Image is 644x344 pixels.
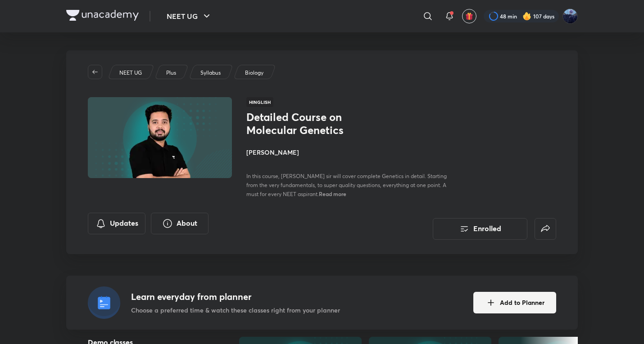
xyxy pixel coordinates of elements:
h1: Detailed Course on Molecular Genetics [246,111,394,137]
p: Biology [245,69,263,77]
p: Syllabus [200,69,221,77]
img: streak [522,12,531,21]
a: Plus [165,69,178,77]
button: false [535,218,556,240]
span: Read more [319,190,346,197]
button: About [151,213,209,234]
span: Hinglish [246,97,273,107]
img: Kushagra Singh [562,9,578,24]
a: Company Logo [66,10,139,23]
a: Biology [244,69,265,77]
img: avatar [465,12,473,20]
button: Add to Planner [473,292,556,313]
button: Enrolled [433,218,527,240]
p: Choose a preferred time & watch these classes right from your planner [131,305,340,315]
button: avatar [462,9,476,23]
p: NEET UG [119,69,142,77]
p: Plus [166,69,176,77]
img: Thumbnail [86,96,233,179]
h4: Learn everyday from planner [131,290,340,304]
button: Updates [88,213,145,234]
span: In this course, [PERSON_NAME] sir will cover complete Genetics in detail. Starting from the very ... [246,173,447,197]
a: NEET UG [118,69,144,77]
img: Company Logo [66,10,139,21]
button: NEET UG [161,7,218,25]
a: Syllabus [199,69,222,77]
h4: [PERSON_NAME] [246,147,448,157]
